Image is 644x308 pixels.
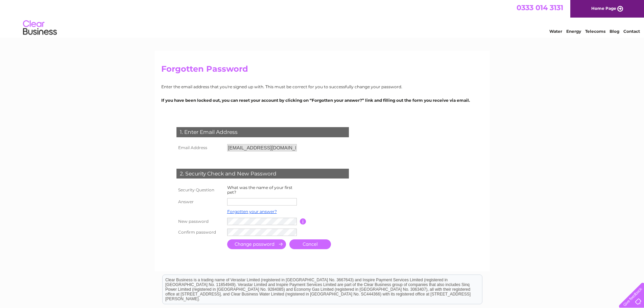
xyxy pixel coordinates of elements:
a: Cancel [289,239,331,249]
img: logo.png [23,18,57,38]
input: Submit [227,239,286,249]
a: Blog [610,29,619,34]
th: New password [175,216,225,227]
a: Contact [623,29,640,34]
div: 2. Security Check and New Password [176,169,349,179]
input: Information [300,218,306,224]
a: Forgotten your answer? [227,209,277,214]
h2: Forgotten Password [161,64,483,77]
div: Clear Business is a trading name of Verastar Limited (registered in [GEOGRAPHIC_DATA] No. 3667643... [163,4,482,33]
th: Email Address [175,142,225,153]
p: If you have been locked out, you can reset your account by clicking on “Forgotten your answer?” l... [161,97,483,103]
th: Answer [175,196,225,207]
div: 1. Enter Email Address [176,127,349,137]
th: Security Question [175,184,225,196]
a: Water [549,29,562,34]
a: 0333 014 3131 [517,3,563,12]
p: Enter the email address that you're signed up with. This must be correct for you to successfully ... [161,84,483,90]
th: Confirm password [175,227,225,238]
a: Telecoms [585,29,605,34]
a: Energy [566,29,581,34]
label: What was the name of your first pet? [227,185,292,195]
